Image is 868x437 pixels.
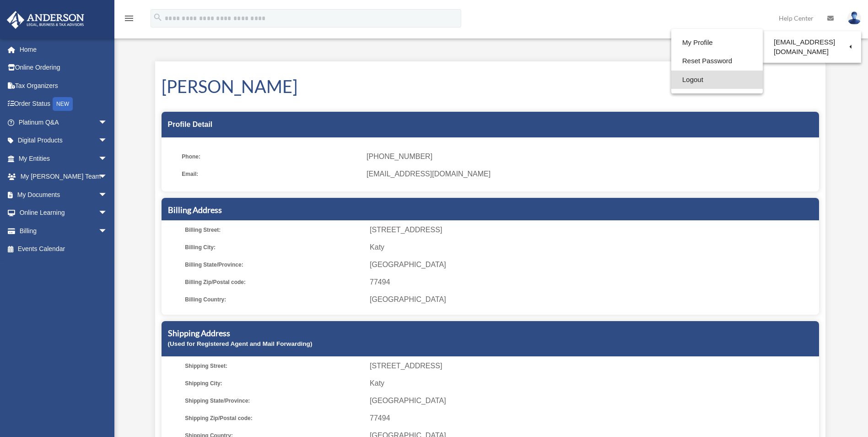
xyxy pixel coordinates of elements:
span: Katy [370,241,815,254]
span: Katy [370,377,815,390]
span: Shipping City: [185,377,363,390]
div: NEW [53,97,73,111]
img: User Pic [847,11,861,25]
span: Billing Street: [185,224,363,236]
i: menu [124,13,135,24]
span: arrow_drop_down [98,113,117,132]
span: 77494 [370,276,815,289]
div: Profile Detail [162,112,819,137]
span: [PHONE_NUMBER] [367,150,812,163]
span: Email: [182,168,360,180]
span: Shipping Zip/Postal code: [185,412,363,425]
a: Reset Password [671,52,763,71]
a: Digital Productsarrow_drop_down [6,131,121,150]
a: Order StatusNEW [6,95,121,114]
span: arrow_drop_down [98,186,117,204]
i: search [153,12,163,22]
a: My [PERSON_NAME] Teamarrow_drop_down [6,168,121,186]
a: [EMAIL_ADDRESS][DOMAIN_NAME] [763,33,861,60]
small: (Used for Registered Agent and Mail Forwarding) [168,340,313,347]
span: [STREET_ADDRESS] [370,224,815,236]
span: [GEOGRAPHIC_DATA] [370,394,815,407]
a: Online Ordering [6,59,121,77]
h5: Billing Address [168,204,813,216]
h5: Shipping Address [168,328,813,339]
a: Home [6,40,121,59]
span: arrow_drop_down [98,149,117,168]
span: 77494 [370,412,815,425]
span: arrow_drop_down [98,131,117,150]
span: arrow_drop_down [98,168,117,186]
a: Platinum Q&Aarrow_drop_down [6,113,121,131]
a: My Documentsarrow_drop_down [6,186,121,204]
a: Billingarrow_drop_down [6,222,121,240]
a: Logout [671,71,763,89]
span: Shipping State/Province: [185,394,363,407]
span: Billing Country: [185,293,363,306]
a: Events Calendar [6,240,121,258]
span: Billing City: [185,241,363,254]
a: My Profile [671,33,763,52]
span: Shipping Street: [185,360,363,372]
span: Phone: [182,150,360,163]
img: Anderson Advisors Platinum Portal [4,11,87,29]
span: [EMAIL_ADDRESS][DOMAIN_NAME] [367,168,812,180]
span: [GEOGRAPHIC_DATA] [370,258,815,271]
span: Billing Zip/Postal code: [185,276,363,289]
a: menu [124,16,135,24]
h1: [PERSON_NAME] [162,74,819,98]
span: arrow_drop_down [98,222,117,240]
a: My Entitiesarrow_drop_down [6,149,121,168]
a: Tax Organizers [6,76,121,95]
span: arrow_drop_down [98,204,117,223]
span: [GEOGRAPHIC_DATA] [370,293,815,306]
span: [STREET_ADDRESS] [370,360,815,372]
a: Online Learningarrow_drop_down [6,204,121,222]
span: Billing State/Province: [185,258,363,271]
